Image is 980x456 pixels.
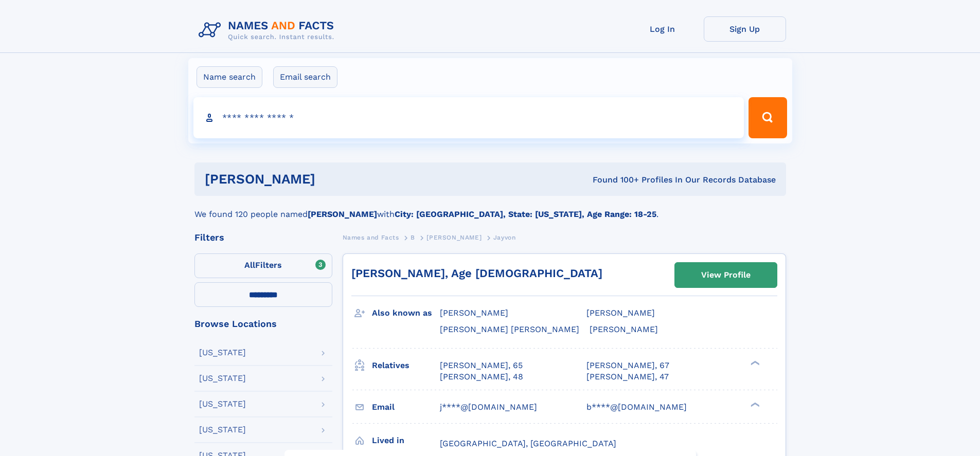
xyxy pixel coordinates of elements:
[199,374,246,382] div: [US_STATE]
[194,196,786,221] div: We found 120 people named with .
[440,324,579,334] span: [PERSON_NAME] [PERSON_NAME]
[621,16,704,42] a: Log In
[440,308,508,318] span: [PERSON_NAME]
[199,426,246,434] div: [US_STATE]
[194,16,343,44] img: Logo Names and Facts
[194,319,332,329] div: Browse Locations
[372,357,440,374] h3: Relatives
[748,359,760,366] div: ❯
[590,324,658,334] span: [PERSON_NAME]
[199,400,246,408] div: [US_STATE]
[197,66,262,88] label: Name search
[372,304,440,322] h3: Also known as
[244,260,255,270] span: All
[411,231,415,244] a: B
[273,66,337,88] label: Email search
[440,371,523,382] a: [PERSON_NAME], 48
[308,209,377,219] b: [PERSON_NAME]
[454,174,776,186] div: Found 100+ Profiles In Our Records Database
[343,231,399,244] a: Names and Facts
[704,16,786,42] a: Sign Up
[411,234,415,241] span: B
[205,173,454,186] h1: [PERSON_NAME]
[701,263,751,287] div: View Profile
[194,233,332,242] div: Filters
[675,263,777,287] a: View Profile
[493,234,516,241] span: Jayvon
[440,439,616,448] span: [GEOGRAPHIC_DATA], [GEOGRAPHIC_DATA]
[586,308,655,318] span: [PERSON_NAME]
[749,97,787,138] button: Search Button
[351,267,602,280] a: [PERSON_NAME], Age [DEMOGRAPHIC_DATA]
[372,398,440,416] h3: Email
[748,401,760,408] div: ❯
[194,253,332,278] label: Filters
[440,360,523,371] a: [PERSON_NAME], 65
[586,371,669,382] a: [PERSON_NAME], 47
[426,231,482,244] a: [PERSON_NAME]
[199,349,246,357] div: [US_STATE]
[426,234,482,241] span: [PERSON_NAME]
[193,97,744,138] input: search input
[372,432,440,449] h3: Lived in
[395,209,656,219] b: City: [GEOGRAPHIC_DATA], State: [US_STATE], Age Range: 18-25
[586,360,669,371] a: [PERSON_NAME], 67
